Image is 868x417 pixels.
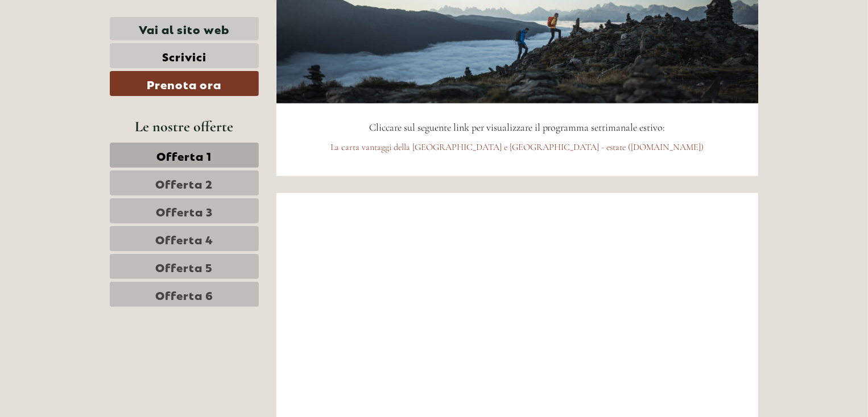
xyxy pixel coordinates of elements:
span: Offerta 5 [156,258,213,274]
div: martedì [198,9,251,28]
button: Invia [381,294,448,319]
span: Offerta 2 [156,175,213,191]
a: Scrivici [110,43,259,68]
a: Prenota ora [110,71,259,96]
div: Buon giorno, come possiamo aiutarla? [9,31,158,65]
span: Cliccare sul seguente link per visualizzare il programma settimanale estivo: [369,121,666,134]
small: 13:15 [17,55,152,63]
a: Vai al sito web [110,17,259,40]
span: Offerta 1 [157,147,212,163]
span: Offerta 3 [156,203,213,219]
span: Offerta 6 [155,286,213,302]
div: [GEOGRAPHIC_DATA] [17,33,152,42]
div: Le nostre offerte [110,116,259,137]
span: Offerta 4 [155,231,213,247]
a: La carta vantaggi della [GEOGRAPHIC_DATA] e [GEOGRAPHIC_DATA] - estate ([DOMAIN_NAME]) [330,141,704,153]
